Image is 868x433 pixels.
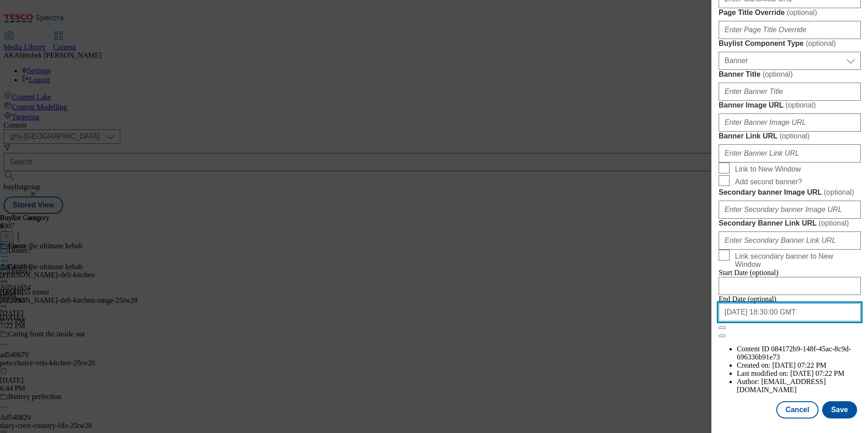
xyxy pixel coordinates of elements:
[719,269,779,276] span: Start Date (optional)
[737,345,861,361] li: Content ID
[824,188,854,196] span: ( optional )
[737,369,861,378] li: Last modified on:
[776,401,818,418] button: Cancel
[737,345,851,361] span: 084172b9-148f-45ac-8c9d-696336b91e73
[737,361,861,369] li: Created on:
[719,144,861,162] input: Enter Banner Link URL
[719,113,861,132] input: Enter Banner Image URL
[719,39,861,48] label: Buylist Component Type
[735,178,802,186] span: Add second banner?
[735,252,857,269] span: Link secondary banner to New Window
[719,326,726,329] button: Close
[719,83,861,101] input: Enter Banner Title
[719,70,861,79] label: Banner Title
[772,361,826,369] span: [DATE] 07:22 PM
[822,401,857,418] button: Save
[719,8,861,17] label: Page Title Override
[719,231,861,250] input: Enter Secondary Banner Link URL
[719,295,776,303] span: End Date (optional)
[790,369,844,377] span: [DATE] 07:22 PM
[779,132,810,140] span: ( optional )
[737,378,861,394] li: Author:
[719,219,861,228] label: Secondary Banner Link URL
[719,101,861,110] label: Banner Image URL
[819,219,849,227] span: ( optional )
[719,303,861,321] input: Enter Date
[719,132,861,141] label: Banner Link URL
[787,9,817,16] span: ( optional )
[763,70,793,78] span: ( optional )
[719,21,861,39] input: Enter Page Title Override
[719,277,861,295] input: Enter Date
[737,378,826,394] span: [EMAIL_ADDRESS][DOMAIN_NAME]
[735,165,801,173] span: Link to New Window
[806,39,836,47] span: ( optional )
[719,188,861,197] label: Secondary banner Image URL
[719,201,861,219] input: Enter Secondary banner Image URL
[785,101,816,109] span: ( optional )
